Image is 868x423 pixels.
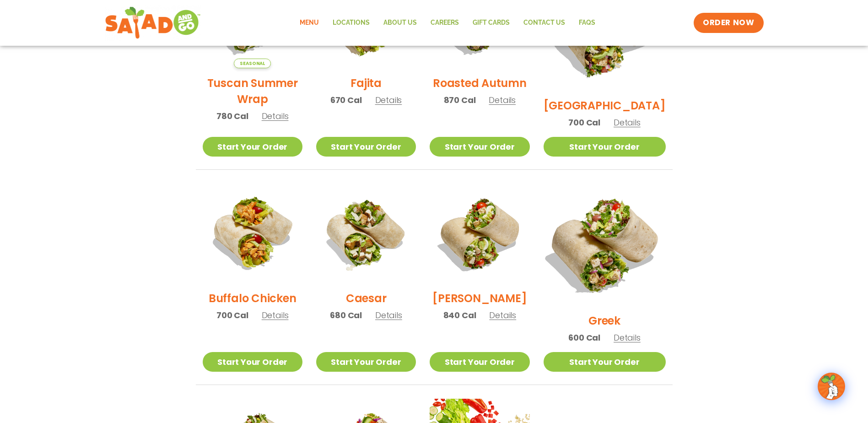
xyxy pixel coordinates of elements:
h2: Tuscan Summer Wrap [203,75,302,107]
h2: [PERSON_NAME] [432,290,527,306]
a: Start Your Order [316,137,416,157]
h2: Greek [588,313,620,329]
span: 870 Cal [444,94,476,106]
img: new-SAG-logo-768×292 [105,5,201,41]
span: Details [489,94,516,106]
span: ORDER NOW [703,17,754,28]
span: Details [375,309,402,321]
span: 680 Cal [330,309,362,321]
a: Start Your Order [203,137,302,157]
a: GIFT CARDS [466,12,517,33]
nav: Menu [293,12,602,33]
a: Start Your Order [203,352,302,372]
a: Menu [293,12,326,33]
span: Details [489,309,516,321]
a: Start Your Order [544,137,666,157]
span: 600 Cal [568,331,600,344]
a: ORDER NOW [694,13,763,33]
img: Product photo for Buffalo Chicken Wrap [203,184,302,283]
span: Details [262,309,289,321]
h2: Fajita [350,75,382,91]
h2: Caesar [346,290,387,306]
span: Details [614,117,641,128]
img: wpChatIcon [819,374,844,399]
span: Details [375,94,402,106]
span: 840 Cal [443,309,476,321]
h2: [GEOGRAPHIC_DATA] [544,98,666,114]
a: Start Your Order [316,352,416,372]
span: Seasonal [234,59,271,68]
span: Details [614,332,641,343]
a: Locations [326,12,377,33]
h2: Roasted Autumn [433,75,527,91]
h2: Buffalo Chicken [209,290,296,306]
a: Start Your Order [544,352,666,372]
a: Start Your Order [430,137,529,157]
a: Start Your Order [430,352,529,372]
span: 700 Cal [216,309,248,321]
span: Details [262,110,289,122]
span: 780 Cal [216,110,248,122]
span: 700 Cal [568,116,600,129]
a: About Us [377,12,424,33]
img: Product photo for Cobb Wrap [430,184,529,283]
span: 670 Cal [330,94,362,106]
a: FAQs [572,12,602,33]
a: Careers [424,12,466,33]
a: Contact Us [517,12,572,33]
img: Product photo for Greek Wrap [533,173,676,316]
img: Product photo for Caesar Wrap [316,184,416,283]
